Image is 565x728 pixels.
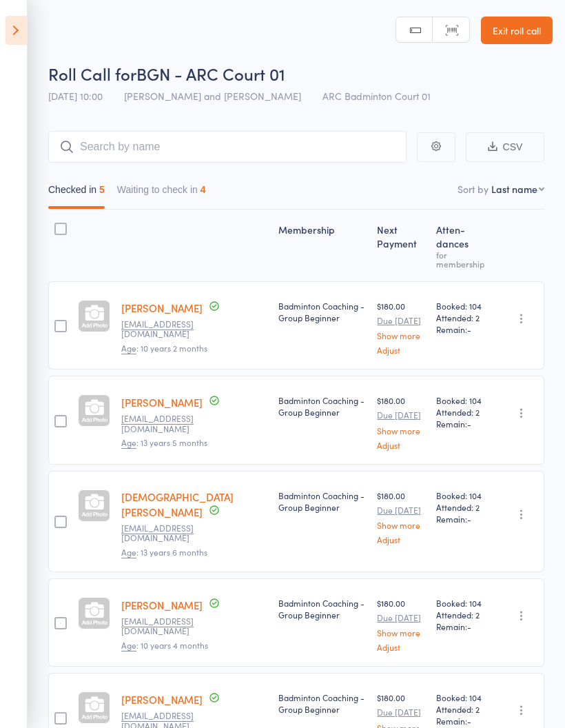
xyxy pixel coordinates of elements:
button: Checked in5 [48,177,105,209]
button: Waiting to check in4 [117,177,206,209]
span: - [467,323,471,335]
a: Show more [377,426,424,435]
span: Attended: 2 [436,312,489,323]
span: - [467,620,471,632]
a: Show more [377,520,424,529]
span: Attended: 2 [436,703,489,715]
div: Badminton Coaching - Group Beginner [278,300,367,323]
input: Search by name [48,131,407,163]
div: for membership [436,250,489,268]
span: - [467,418,471,429]
small: Due [DATE] [377,410,424,420]
span: Remain: [436,620,489,632]
a: [PERSON_NAME] [121,598,203,612]
span: - [467,715,471,727]
button: CSV [466,132,544,162]
span: : 10 years 4 months [121,639,208,651]
span: [PERSON_NAME] and [PERSON_NAME] [124,89,301,103]
span: Booked: 104 [436,597,489,609]
span: Attended: 2 [436,406,489,418]
span: Roll Call for [48,62,136,85]
span: Attended: 2 [436,501,489,513]
a: Show more [377,331,424,340]
span: - [467,513,471,525]
div: $180.00 [377,394,424,449]
div: Last name [491,182,537,196]
small: Due [DATE] [377,707,424,717]
span: : 10 years 2 months [121,342,207,354]
span: Remain: [436,418,489,429]
small: Joyveen@gmail.com [121,414,211,434]
a: [PERSON_NAME] [121,692,203,707]
span: ARC Badminton Court 01 [322,89,431,103]
span: [DATE] 10:00 [48,89,103,103]
span: Remain: [436,715,489,727]
div: 5 [99,184,105,195]
a: Show more [377,628,424,637]
span: Remain: [436,323,489,335]
div: Badminton Coaching - Group Beginner [278,597,367,620]
a: Exit roll call [481,17,553,44]
span: Booked: 104 [436,691,489,703]
div: $180.00 [377,597,424,651]
div: Badminton Coaching - Group Beginner [278,489,367,513]
small: Due [DATE] [377,613,424,623]
small: Due [DATE] [377,316,424,325]
span: Remain: [436,513,489,525]
a: Adjust [377,535,424,544]
a: Adjust [377,643,424,651]
div: Next Payment [371,216,430,275]
div: Badminton Coaching - Group Beginner [278,691,367,715]
small: 2nidhi.d@gmail.com [121,319,211,339]
a: Adjust [377,345,424,354]
small: Sanakila@gmail.com [121,523,211,543]
span: Booked: 104 [436,489,489,501]
span: : 13 years 6 months [121,546,207,558]
div: $180.00 [377,489,424,544]
label: Sort by [458,182,489,196]
a: [DEMOGRAPHIC_DATA][PERSON_NAME] [121,489,234,519]
div: 4 [201,184,206,195]
div: Atten­dances [431,216,494,275]
span: Attended: 2 [436,609,489,620]
div: Badminton Coaching - Group Beginner [278,394,367,418]
small: Due [DATE] [377,505,424,515]
span: BGN - ARC Court 01 [136,62,285,85]
small: Pearlpatel612@gmail.com [121,616,211,636]
a: [PERSON_NAME] [121,301,203,315]
a: Adjust [377,441,424,449]
span: Booked: 104 [436,300,489,312]
div: $180.00 [377,300,424,354]
a: [PERSON_NAME] [121,395,203,410]
div: Membership [273,216,372,275]
span: : 13 years 5 months [121,436,207,449]
span: Booked: 104 [436,394,489,406]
